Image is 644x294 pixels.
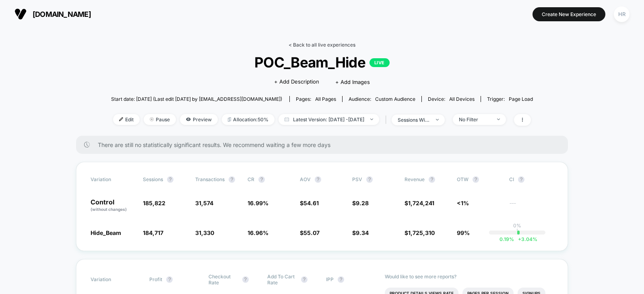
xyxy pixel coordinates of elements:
[150,117,154,121] img: end
[300,176,311,182] span: AOV
[279,114,379,125] span: Latest Version: [DATE] - [DATE]
[533,7,605,21] button: Create New Experience
[248,229,268,236] span: 16.96 %
[383,114,392,126] span: |
[375,96,415,102] span: Custom Audience
[303,200,319,206] span: 54.61
[143,200,165,206] span: 185,822
[366,176,373,183] button: ?
[349,96,415,102] div: Audience:
[166,276,173,283] button: ?
[500,236,514,242] span: 0.19 %
[356,229,369,236] span: 9.34
[143,229,163,236] span: 184,717
[208,274,238,286] span: Checkout Rate
[267,274,297,286] span: Add To Cart Rate
[289,42,355,48] a: < Back to all live experiences
[195,200,213,206] span: 31,574
[614,6,630,22] div: HR
[370,118,373,120] img: end
[405,176,425,182] span: Revenue
[222,114,275,125] span: Allocation: 50%
[195,229,214,236] span: 31,330
[509,201,553,212] span: ---
[509,176,553,183] span: CI
[449,96,475,102] span: all devices
[352,200,369,206] span: $
[335,79,370,85] span: + Add Images
[144,114,176,125] span: Pause
[513,223,521,229] p: 0%
[132,54,512,71] span: POC_Beam_Hide
[91,274,135,286] span: Variation
[436,119,439,120] img: end
[352,176,362,182] span: PSV
[473,176,479,183] button: ?
[497,118,500,120] img: end
[258,176,265,183] button: ?
[300,229,320,236] span: $
[315,176,321,183] button: ?
[285,117,289,121] img: calendar
[429,176,435,183] button: ?
[611,6,632,22] button: HR
[300,200,319,206] span: $
[518,176,524,183] button: ?
[487,96,533,102] div: Trigger:
[398,117,430,123] div: sessions with impression
[180,114,218,125] span: Preview
[143,176,163,182] span: Sessions
[514,236,537,242] span: 3.04 %
[301,276,308,283] button: ?
[352,229,369,236] span: $
[228,117,231,122] img: rebalance
[369,58,390,67] p: LIVE
[98,141,552,148] span: There are still no statistically significant results. We recommend waiting a few more days
[91,176,135,183] span: Variation
[195,176,225,182] span: Transactions
[385,274,553,280] p: Would like to see more reports?
[167,176,173,183] button: ?
[408,200,434,206] span: 1,724,241
[518,236,521,242] span: +
[111,96,282,102] span: Start date: [DATE] (Last edit [DATE] by [EMAIL_ADDRESS][DOMAIN_NAME])
[12,8,93,20] button: [DOMAIN_NAME]
[356,200,369,206] span: 9.28
[149,276,162,282] span: Profit
[91,199,135,212] p: Control
[91,207,127,212] span: (without changes)
[229,176,235,183] button: ?
[509,96,533,102] span: Page Load
[242,276,249,283] button: ?
[408,229,435,236] span: 1,725,310
[457,176,501,183] span: OTW
[14,8,27,20] img: Visually logo
[405,200,434,206] span: $
[248,200,268,206] span: 16.99 %
[296,96,336,102] div: Pages:
[459,116,491,122] div: No Filter
[516,229,518,235] p: |
[457,200,469,206] span: <1%
[113,114,140,125] span: Edit
[303,229,320,236] span: 55.07
[457,229,470,236] span: 99%
[274,78,319,86] span: + Add Description
[326,276,334,282] span: IPP
[119,117,123,121] img: edit
[315,96,336,102] span: all pages
[33,10,91,18] span: [DOMAIN_NAME]
[91,229,121,236] span: Hide_Beam
[405,229,435,236] span: $
[338,276,344,283] button: ?
[248,176,254,182] span: CR
[421,96,481,102] span: Device:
